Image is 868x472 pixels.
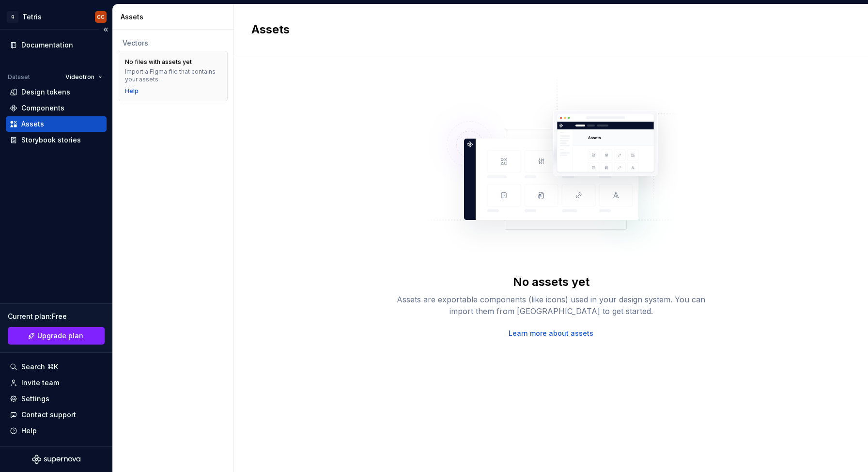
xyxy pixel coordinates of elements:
span: Upgrade plan [37,331,83,341]
a: Help [125,87,139,95]
button: QTetrisCC [2,6,110,27]
div: Q [7,11,18,23]
a: Components [6,100,107,116]
div: No files with assets yet [125,58,192,66]
div: Assets [21,119,44,129]
div: Search ⌘K [21,362,58,372]
h2: Assets [251,22,839,37]
button: Videotron [61,70,107,84]
div: Contact support [21,410,76,420]
a: Assets [6,116,107,132]
div: No assets yet [513,274,589,290]
svg: Supernova Logo [32,455,80,464]
div: Assets are exportable components (like icons) used in your design system. You can import them fro... [396,294,706,317]
div: Import a Figma file that contains your assets. [125,68,221,83]
button: Search ⌘K [6,359,107,375]
div: Design tokens [21,87,70,97]
div: Current plan : Free [8,312,105,321]
div: Storybook stories [21,135,81,145]
div: Components [21,103,64,113]
div: Vectors [123,38,224,48]
a: Storybook stories [6,132,107,148]
button: Help [6,423,107,439]
a: Settings [6,391,107,407]
div: Tetris [22,12,42,22]
a: Upgrade plan [8,327,105,345]
a: Design tokens [6,84,107,100]
div: Invite team [21,378,59,388]
div: Settings [21,394,49,404]
button: Contact support [6,407,107,423]
a: Documentation [6,37,107,53]
a: Learn more about assets [509,329,593,338]
div: Assets [121,12,230,22]
div: Documentation [21,40,73,50]
div: Dataset [8,73,30,81]
span: Videotron [65,73,94,81]
a: Invite team [6,375,107,391]
div: CC [97,13,105,21]
button: Collapse sidebar [99,23,112,36]
div: Help [21,426,37,436]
